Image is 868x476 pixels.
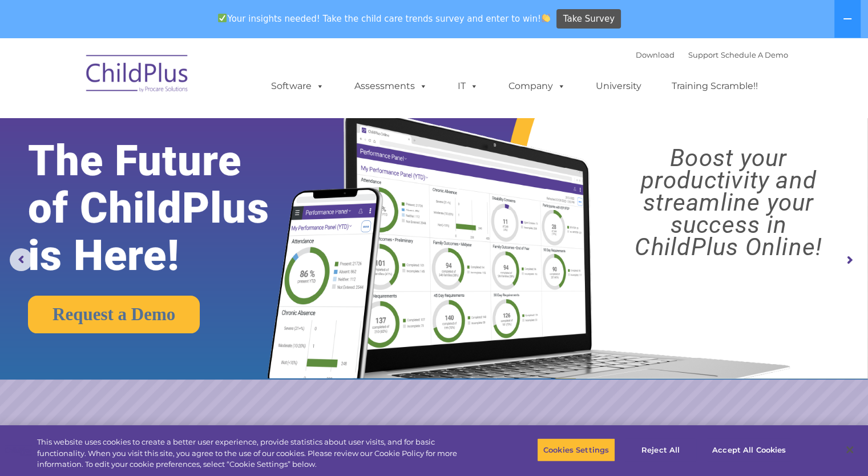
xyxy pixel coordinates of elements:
[688,50,718,59] a: Support
[563,9,615,29] span: Take Survey
[556,9,621,29] a: Take Survey
[625,438,696,462] button: Reject All
[636,50,788,59] font: |
[37,437,478,470] div: This website uses cookies to create a better user experience, provide statistics about user visit...
[218,14,227,22] img: ✅
[159,122,207,131] span: Phone number
[159,75,193,84] span: Last name
[600,147,857,258] rs-layer: Boost your productivity and streamline your success in ChildPlus Online!
[497,75,577,98] a: Company
[837,437,862,462] button: Close
[721,50,788,59] a: Schedule A Demo
[542,14,550,22] img: 👏
[213,7,555,30] span: Your insights needed! Take the child care trends survey and enter to win!
[28,137,305,279] rs-layer: The Future of ChildPlus is Here!
[636,50,675,59] a: Download
[584,75,653,98] a: University
[343,75,439,98] a: Assessments
[80,47,195,104] img: ChildPlus by Procare Solutions
[706,438,792,462] button: Accept All Cookies
[260,75,336,98] a: Software
[28,296,200,333] a: Request a Demo
[660,75,769,98] a: Training Scramble!!
[446,75,490,98] a: IT
[537,438,615,462] button: Cookies Settings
